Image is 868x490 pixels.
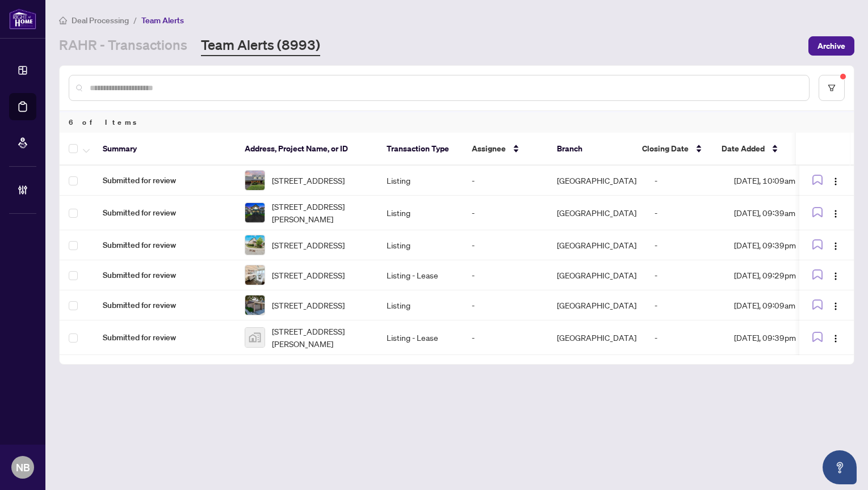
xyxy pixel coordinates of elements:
[548,230,645,260] td: [GEOGRAPHIC_DATA]
[645,260,725,290] td: -
[633,133,712,166] th: Closing Date
[819,75,845,101] button: filter
[272,239,345,251] span: [STREET_ADDRESS]
[725,320,827,355] td: [DATE], 09:39pm
[59,16,67,24] span: home
[378,166,463,196] td: Listing
[808,36,854,56] button: Archive
[712,133,815,166] th: Date Added
[60,111,854,133] div: 6 of Items
[378,260,463,290] td: Listing - Lease
[831,272,840,281] img: Logo
[272,269,345,281] span: [STREET_ADDRESS]
[463,196,548,230] td: -
[827,328,845,347] button: Logo
[645,320,725,355] td: -
[831,242,840,251] img: Logo
[103,331,227,344] span: Submitted for review
[133,14,137,27] li: /
[245,328,265,347] img: thumbnail-img
[272,325,368,350] span: [STREET_ADDRESS][PERSON_NAME]
[548,133,633,166] th: Branch
[827,204,845,222] button: Logo
[827,171,845,189] button: Logo
[94,133,236,166] th: Summary
[59,36,187,56] a: RAHR - Transactions
[378,196,463,230] td: Listing
[463,230,548,260] td: -
[378,290,463,320] td: Listing
[725,290,827,320] td: [DATE], 09:09am
[722,142,765,155] span: Date Added
[272,174,345,187] span: [STREET_ADDRESS]
[642,142,689,155] span: Closing Date
[645,196,725,230] td: -
[245,171,265,190] img: thumbnail-img
[463,133,548,166] th: Assignee
[72,15,129,26] span: Deal Processing
[827,296,845,314] button: Logo
[827,266,845,284] button: Logo
[831,302,840,311] img: Logo
[201,36,320,56] a: Team Alerts (8993)
[463,166,548,196] td: -
[831,334,840,343] img: Logo
[725,230,827,260] td: [DATE], 09:39pm
[725,196,827,230] td: [DATE], 09:39am
[831,177,840,186] img: Logo
[245,235,265,255] img: thumbnail-img
[245,265,265,285] img: thumbnail-img
[103,269,227,281] span: Submitted for review
[378,320,463,355] td: Listing - Lease
[827,236,845,254] button: Logo
[463,290,548,320] td: -
[823,450,857,484] button: Open asap
[548,260,645,290] td: [GEOGRAPHIC_DATA]
[236,133,378,166] th: Address, Project Name, or ID
[245,203,265,222] img: thumbnail-img
[645,290,725,320] td: -
[472,142,506,155] span: Assignee
[103,239,227,251] span: Submitted for review
[141,15,184,26] span: Team Alerts
[463,320,548,355] td: -
[548,320,645,355] td: [GEOGRAPHIC_DATA]
[378,230,463,260] td: Listing
[103,206,227,219] span: Submitted for review
[548,290,645,320] td: [GEOGRAPHIC_DATA]
[9,9,36,29] img: logo
[272,200,368,225] span: [STREET_ADDRESS][PERSON_NAME]
[725,260,827,290] td: [DATE], 09:29pm
[817,37,845,55] span: Archive
[16,459,30,475] span: NB
[645,230,725,260] td: -
[828,84,836,92] span: filter
[548,196,645,230] td: [GEOGRAPHIC_DATA]
[103,299,227,311] span: Submitted for review
[463,260,548,290] td: -
[548,166,645,196] td: [GEOGRAPHIC_DATA]
[645,166,725,196] td: -
[245,295,265,315] img: thumbnail-img
[725,166,827,196] td: [DATE], 10:09am
[103,174,227,187] span: Submitted for review
[378,133,463,166] th: Transaction Type
[272,299,345,311] span: [STREET_ADDRESS]
[831,209,840,218] img: Logo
